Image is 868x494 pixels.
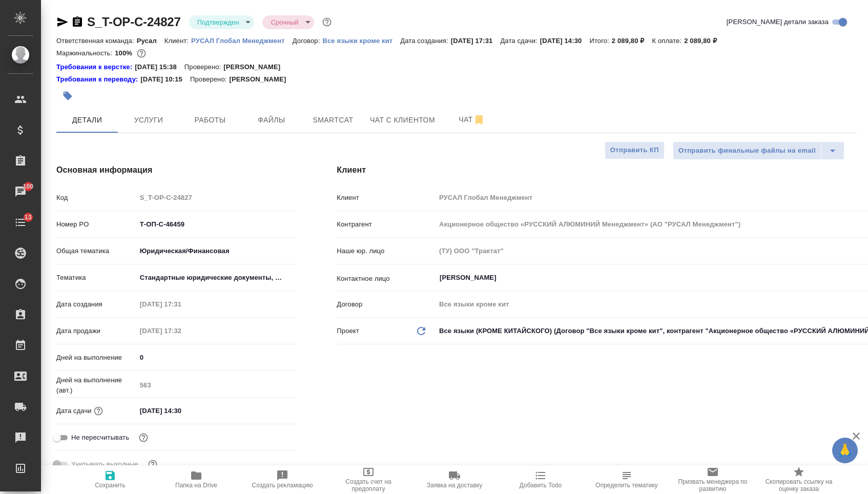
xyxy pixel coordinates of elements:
p: Итого: [589,37,611,45]
span: Создать рекламацию [252,482,313,489]
svg: Отписаться [473,114,485,126]
a: S_T-OP-C-24827 [87,15,181,29]
span: Чат [447,113,497,126]
input: Пустое поле [136,297,226,312]
p: Проверено: [184,62,224,72]
span: Детали [63,114,112,127]
span: Не пересчитывать [71,433,129,443]
button: Отправить КП [605,141,665,159]
button: Заявка на доставку [411,465,498,494]
p: Договор: [293,37,323,45]
button: Добавить тэг [56,85,79,107]
p: Тематика [56,273,136,283]
div: Подтвержден [262,15,314,29]
div: Стандартные юридические документы, договоры, уставы [136,269,296,286]
h4: Основная информация [56,164,296,176]
button: Выбери, если сб и вс нужно считать рабочими днями для выполнения заказа. [146,458,159,471]
p: Дата создания [56,299,136,310]
p: Контрагент [337,219,436,230]
input: Пустое поле [136,323,226,338]
button: Если добавить услуги и заполнить их объемом, то дата рассчитается автоматически [92,404,105,418]
input: Пустое поле [136,190,296,205]
div: Подтвержден [189,15,255,29]
button: Добавить Todo [498,465,584,494]
p: Русал [137,37,164,45]
div: Нажми, чтобы открыть папку с инструкцией [56,74,140,85]
span: Добавить Todo [520,482,562,489]
span: Чат с клиентом [370,114,435,127]
button: Создать рекламацию [239,465,325,494]
a: 100 [3,179,38,204]
p: 2 089,80 ₽ [612,37,652,45]
p: Дата создания: [400,37,450,45]
button: Подтвержден [194,18,242,27]
p: [DATE] 14:30 [540,37,590,45]
span: Папка на Drive [175,482,217,489]
span: Учитывать выходные [71,459,138,469]
p: Дней на выполнение [56,353,136,363]
p: [DATE] 17:31 [451,37,501,45]
input: ✎ Введи что-нибудь [136,217,296,232]
button: Скопировать ссылку [71,16,84,28]
p: Контактное лицо [337,274,436,284]
span: Услуги [124,114,173,127]
span: Скопировать ссылку на оценку заказа [762,478,836,492]
p: [DATE] 15:38 [135,62,184,72]
div: Нажми, чтобы открыть папку с инструкцией [56,62,135,72]
button: Сохранить [67,465,153,494]
p: Общая тематика [56,246,136,256]
input: Пустое поле [136,378,296,393]
p: Дней на выполнение (авт.) [56,375,136,396]
span: Сохранить [95,482,126,489]
p: Все языки кроме кит [322,37,400,45]
button: Доп статусы указывают на важность/срочность заказа [320,15,334,29]
p: Проверено: [190,74,230,85]
span: Призвать менеджера по развитию [676,478,750,492]
div: Юридическая/Финансовая [136,242,296,260]
span: 13 [18,212,38,222]
button: Скопировать ссылку для ЯМессенджера [56,16,69,28]
p: Код [56,193,136,203]
button: Определить тематику [584,465,670,494]
button: Призвать менеджера по развитию [670,465,756,494]
p: 2 089,80 ₽ [684,37,725,45]
span: Создать счет на предоплату [332,478,405,492]
input: ✎ Введи что-нибудь [136,403,226,418]
p: [PERSON_NAME] [229,74,294,85]
p: 100% [115,49,135,57]
p: РУСАЛ Глобал Менеджмент [191,37,293,45]
p: [PERSON_NAME] [223,62,288,72]
p: Договор [337,299,436,310]
a: РУСАЛ Глобал Менеджмент [191,36,293,45]
button: Папка на Drive [153,465,239,494]
p: Проект [337,326,359,336]
input: ✎ Введи что-нибудь [136,350,296,365]
a: 13 [3,210,38,235]
button: Включи, если не хочешь, чтобы указанная дата сдачи изменилась после переставления заказа в 'Подтв... [137,431,150,444]
p: Ответственная команда: [56,37,137,45]
p: Клиент: [164,37,191,45]
span: Отправить КП [610,145,659,156]
p: Клиент [337,193,436,203]
p: К оплате: [652,37,684,45]
p: Дата сдачи [56,406,92,416]
a: Все языки кроме кит [322,36,400,45]
span: Smartcat [308,114,358,127]
p: Маржинальность: [56,49,115,57]
button: Отправить финальные файлы на email [673,141,821,160]
a: Требования к переводу: [56,74,140,85]
span: 100 [17,181,40,192]
button: Создать счет на предоплату [325,465,411,494]
span: [PERSON_NAME] детали заказа [727,17,829,27]
p: Дата продажи [56,326,136,336]
button: Срочный [267,18,301,27]
p: [DATE] 10:15 [140,74,190,85]
button: 0.00 RUB; [135,47,148,60]
span: Файлы [247,114,296,127]
span: Определить тематику [595,482,657,489]
span: Отправить финальные файлы на email [678,145,816,157]
p: Номер PO [56,219,136,230]
div: split button [673,141,844,160]
button: 🙏 [832,438,858,463]
a: Требования к верстке: [56,62,135,72]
